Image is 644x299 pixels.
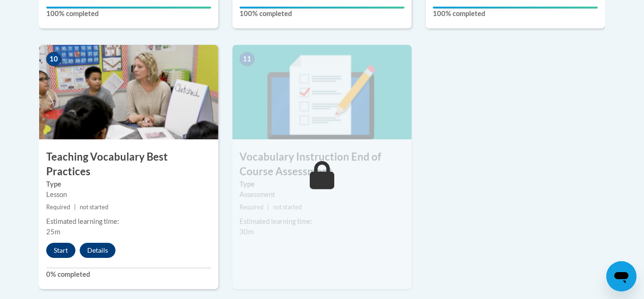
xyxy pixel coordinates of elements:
div: Your progress [46,7,211,9]
div: Lesson [46,189,211,200]
h3: Teaching Vocabulary Best Practices [39,150,218,179]
label: Type [239,179,405,189]
label: 100% completed [46,9,211,19]
label: 100% completed [239,9,405,19]
label: 0% completed [46,269,211,280]
span: not started [273,204,302,211]
h3: Vocabulary Instruction End of Course Assessment [232,150,412,179]
span: 10 [46,52,61,66]
span: | [74,204,76,211]
button: Start [46,243,75,258]
div: Estimated learning time: [46,216,211,227]
label: 100% completed [433,9,598,19]
div: Estimated learning time: [239,216,405,227]
iframe: Button to launch messaging window [606,261,636,291]
div: Your progress [239,7,405,9]
img: Course Image [232,45,412,139]
span: Required [239,204,264,211]
span: 25m [46,228,60,236]
img: Course Image [39,45,218,139]
span: 11 [239,52,255,66]
span: | [267,204,269,211]
div: Your progress [433,7,598,9]
div: Assessment [239,189,405,200]
button: Details [80,243,116,258]
label: Type [46,179,211,189]
span: Required [46,204,70,211]
span: not started [80,204,108,211]
span: 30m [239,228,254,236]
